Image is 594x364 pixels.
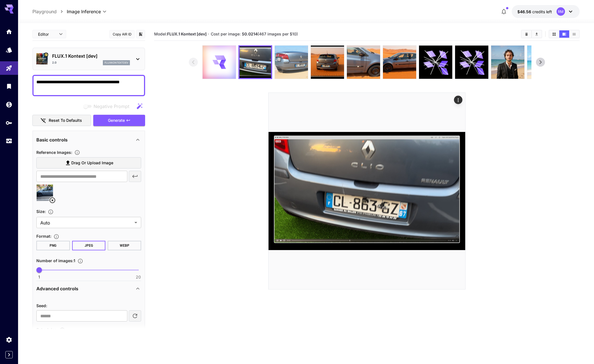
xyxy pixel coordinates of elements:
[275,46,308,79] img: 9k=
[36,285,78,292] p: Advanced controls
[6,138,12,145] div: Usage
[40,219,132,226] span: Auto
[36,209,46,214] span: Size :
[32,115,91,126] button: Reset to defaults
[6,83,12,90] div: Library
[240,46,271,78] img: Z
[454,96,462,104] div: Actions
[36,303,47,308] span: Seed :
[6,336,12,343] div: Settings
[521,30,542,38] div: Clear ImagesDownload All
[6,65,12,72] div: Playground
[38,31,56,37] span: Editor
[167,32,207,36] b: FLUX.1 Kontext [dev]
[383,46,416,79] img: Z
[75,258,85,264] button: Specify how many images to generate in a single request. Each image generation will be charged se...
[52,53,130,59] p: FLUX.1 Kontext [dev]
[94,103,129,110] span: Negative Prompt
[517,9,552,15] div: $46.5552
[36,150,72,155] span: Reference Images :
[36,133,141,147] div: Basic controls
[36,157,141,169] label: Drag or upload image
[154,32,207,36] span: Model:
[269,93,465,289] img: Z
[51,234,61,239] button: Choose the file format for the output image.
[208,31,209,37] p: ·
[46,209,56,215] button: Adjust the dimensions of the generated image by specifying its width and height in pixels, or sel...
[5,351,13,358] button: Expand sidebar
[6,119,12,126] div: API Keys
[36,241,70,250] button: PNG
[527,46,560,79] img: Z
[136,274,141,280] span: 20
[72,150,82,155] button: Upload a reference image to guide the result. This is needed for Image-to-Image or Inpainting. Su...
[93,115,145,126] button: Generate
[347,46,380,79] img: 2Q==
[38,274,40,280] span: 1
[559,30,569,38] button: Show images in video view
[517,9,532,14] span: $46.56
[108,241,141,250] button: WEBP
[311,46,344,79] img: Z
[532,30,542,38] button: Download All
[522,30,531,38] button: Clear Images
[244,32,258,36] b: 0.0214
[72,241,106,250] button: JPEG
[67,8,101,15] span: Image Inference
[32,8,57,15] a: Playground
[36,50,141,68] div: Certified Model – Vetted for best performance and includes a commercial license.FLUX.1 Kontext [d...
[211,32,298,36] span: Cost per image: $ (467 images per $10)
[491,46,524,79] img: 9k=
[512,5,580,18] button: $46.5552RM
[32,8,67,15] nav: breadcrumb
[109,30,135,38] button: Copy AIR ID
[36,258,75,263] span: Number of images : 1
[549,30,580,38] div: Show images in grid viewShow images in video viewShow images in list view
[557,7,565,16] div: RM
[71,159,113,167] span: Drag or upload image
[6,46,12,53] div: Models
[52,60,57,65] p: 2.0
[82,103,134,110] span: Negative prompts are not compatible with the selected model.
[36,282,141,295] div: Advanced controls
[6,28,12,35] div: Home
[138,31,143,37] button: Add to library
[108,117,125,124] span: Generate
[569,30,579,38] button: Show images in list view
[105,61,128,65] p: fluxkontextdev
[549,30,559,38] button: Show images in grid view
[6,101,12,108] div: Wallet
[36,136,68,143] p: Basic controls
[44,53,48,57] button: Certified Model – Vetted for best performance and includes a commercial license.
[532,9,552,14] span: credits left
[36,234,51,239] span: Format :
